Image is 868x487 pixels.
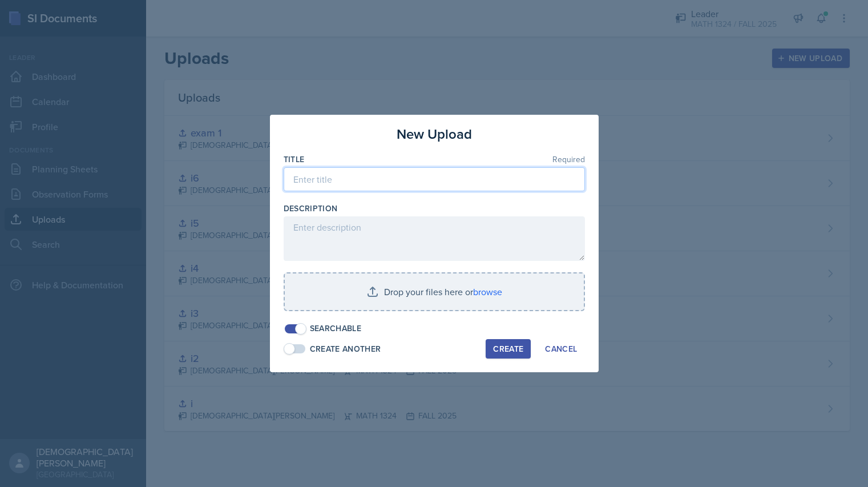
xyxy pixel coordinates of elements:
div: Create Another [310,343,381,355]
button: Cancel [538,339,584,359]
div: Create [493,344,523,353]
label: Title [284,154,305,165]
div: Searchable [310,323,362,335]
span: Required [552,155,585,163]
button: Create [486,339,531,359]
input: Enter title [284,167,585,191]
div: Cancel [545,344,577,353]
label: Description [284,203,338,214]
h3: New Upload [397,124,472,144]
